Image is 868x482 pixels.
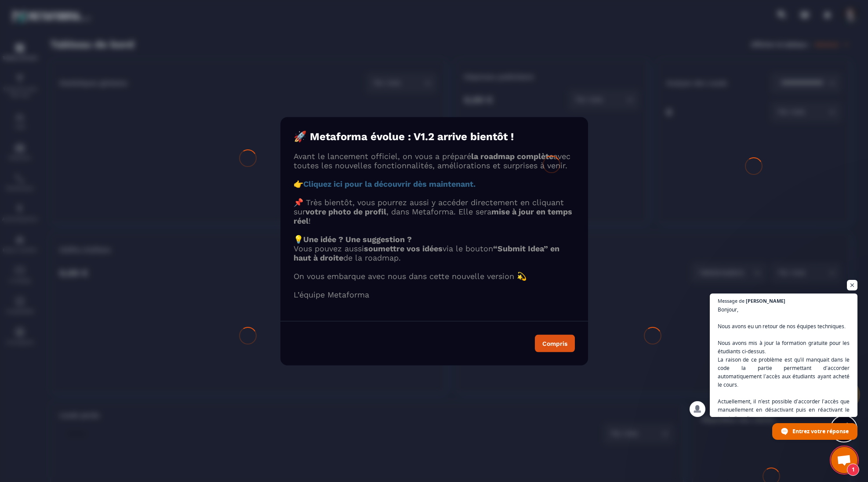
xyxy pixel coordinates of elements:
p: Vous pouvez aussi via le bouton de la roadmap. [294,243,575,262]
p: On vous embarque avec nous dans cette nouvelle version 💫 [294,271,575,280]
strong: mise à jour en temps réel [294,207,572,225]
p: 📌 Très bientôt, vous pourrez aussi y accéder directement en cliquant sur , dans Metaforma. Elle s... [294,197,575,225]
strong: votre photo de profil [305,207,386,216]
span: 1 [847,464,859,476]
p: L’équipe Metaforma [294,290,575,299]
span: [PERSON_NAME] [746,298,785,303]
strong: “Submit Idea” en haut à droite [294,243,559,262]
div: Ouvrir le chat [831,447,857,473]
span: Entrez votre réponse [792,424,849,439]
strong: soumettre vos idées [364,243,443,253]
span: Message de [718,298,745,303]
p: 💡 [294,234,575,243]
span: Bonjour, Nous avons eu un retour de nos équipes techniques. Nous avons mis à jour la formation gr... [718,305,850,481]
strong: Une idée ? Une suggestion ? [303,234,412,243]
